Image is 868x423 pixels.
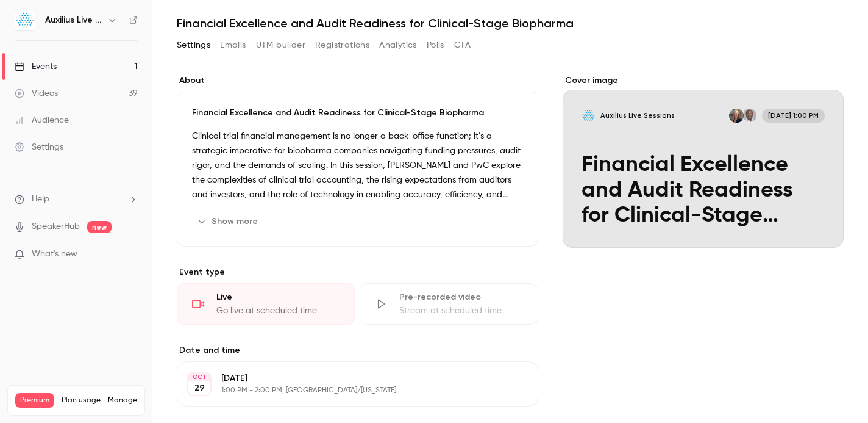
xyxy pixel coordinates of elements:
p: [DATE] [221,372,474,385]
div: Pre-recorded videoStream at scheduled time [360,283,538,325]
button: Settings [177,35,210,55]
h6: Auxilius Live Sessions [45,14,102,26]
button: Show more [192,212,265,231]
span: Plan usage [62,396,101,405]
p: Financial Excellence and Audit Readiness for Clinical-Stage Biopharma [192,107,523,119]
h1: Financial Excellence and Audit Readiness for Clinical-Stage Biopharma [177,16,844,31]
button: Registrations [315,35,369,55]
label: Date and time [177,344,538,356]
section: Cover image [563,74,844,248]
label: About [177,74,538,87]
p: Event type [177,266,538,278]
img: Auxilius Live Sessions [15,10,35,30]
label: Cover image [563,74,844,87]
div: Videos [15,87,58,99]
div: Events [15,60,57,73]
div: Go live at scheduled time [216,305,340,317]
span: What's new [32,248,77,261]
span: Premium [15,393,54,408]
div: LiveGo live at scheduled time [177,283,355,325]
div: Live [216,291,340,303]
a: Manage [108,396,137,405]
div: Stream at scheduled time [399,305,522,317]
button: UTM builder [256,35,305,55]
p: Clinical trial financial management is no longer a back-office function; It’s a strategic imperat... [192,129,523,202]
div: Audience [15,114,69,126]
iframe: Noticeable Trigger [123,249,138,260]
span: new [87,221,112,233]
button: CTA [454,35,471,55]
p: 29 [194,382,205,394]
div: OCT [188,373,210,381]
button: Emails [220,35,246,55]
button: Analytics [379,35,417,55]
span: Help [32,193,49,206]
p: 1:00 PM - 2:00 PM, [GEOGRAPHIC_DATA]/[US_STATE] [221,386,474,396]
a: SpeakerHub [32,220,80,233]
li: help-dropdown-opener [15,193,138,206]
button: Polls [427,35,444,55]
div: Pre-recorded video [399,291,522,303]
div: Settings [15,141,63,153]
